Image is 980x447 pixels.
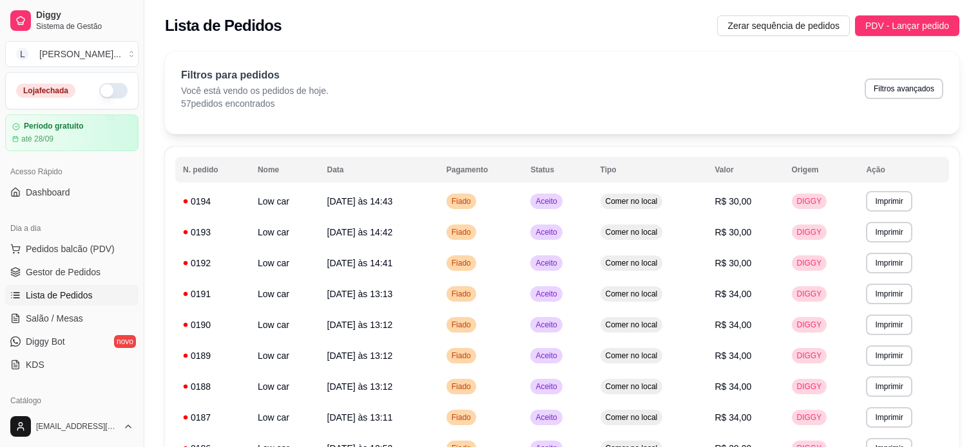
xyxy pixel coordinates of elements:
[593,157,707,183] th: Tipo
[533,351,559,361] span: Aceito
[449,196,474,206] span: Fiado
[866,315,912,335] button: Imprimir
[533,320,559,330] span: Aceito
[26,242,115,255] span: Pedidos balcão (PDV)
[865,19,949,33] span: PDV - Lançar pedido
[183,411,242,424] div: 0187
[327,381,393,392] span: [DATE] às 13:12
[250,186,320,217] td: Low car
[603,289,660,299] span: Comer no local
[36,21,133,32] span: Sistema de Gestão
[603,227,660,237] span: Comer no local
[794,258,825,268] span: DIGGY
[5,354,139,375] a: KDS
[715,258,751,268] span: R$ 30,00
[855,15,959,36] button: PDV - Lançar pedido
[21,134,53,144] article: até 28/09
[707,157,783,183] th: Valor
[866,407,912,428] button: Imprimir
[449,289,474,299] span: Fiado
[26,266,101,278] span: Gestor de Pedidos
[39,48,121,60] div: [PERSON_NAME] ...
[533,289,559,299] span: Aceito
[183,287,242,300] div: 0191
[449,412,474,423] span: Fiado
[183,380,242,393] div: 0188
[250,340,320,371] td: Low car
[449,258,474,268] span: Fiado
[5,331,139,352] a: Diggy Botnovo
[715,227,751,237] span: R$ 30,00
[183,226,242,239] div: 0193
[866,222,912,242] button: Imprimir
[727,19,840,33] span: Zerar sequência de pedidos
[183,349,242,362] div: 0189
[5,5,139,36] a: DiggySistema de Gestão
[5,218,139,239] div: Dia a dia
[327,412,393,423] span: [DATE] às 13:11
[5,262,139,282] a: Gestor de Pedidos
[603,196,660,206] span: Comer no local
[26,312,83,325] span: Salão / Mesas
[16,84,75,98] div: Loja fechada
[26,289,93,302] span: Lista de Pedidos
[866,345,912,366] button: Imprimir
[26,358,44,371] span: KDS
[327,351,393,361] span: [DATE] às 13:12
[327,289,393,299] span: [DATE] às 13:13
[603,351,660,361] span: Comer no local
[715,351,751,361] span: R$ 34,00
[858,157,949,183] th: Ação
[327,258,393,268] span: [DATE] às 14:41
[715,196,751,206] span: R$ 30,00
[449,227,474,237] span: Fiado
[866,376,912,397] button: Imprimir
[181,68,329,83] p: Filtros para pedidos
[794,227,825,237] span: DIGGY
[449,381,474,392] span: Fiado
[5,161,139,182] div: Acesso Rápido
[327,196,393,206] span: [DATE] às 14:43
[449,351,474,361] span: Fiado
[24,122,84,131] article: Período gratuito
[794,289,825,299] span: DIGGY
[327,320,393,330] span: [DATE] às 13:12
[865,78,943,99] button: Filtros avançados
[866,284,912,304] button: Imprimir
[165,15,282,36] h2: Lista de Pedidos
[5,239,139,259] button: Pedidos balcão (PDV)
[327,227,393,237] span: [DATE] às 14:42
[26,186,70,199] span: Dashboard
[603,320,660,330] span: Comer no local
[250,371,320,402] td: Low car
[183,318,242,331] div: 0190
[784,157,859,183] th: Origem
[533,412,559,423] span: Aceito
[5,411,139,442] button: [EMAIL_ADDRESS][DOMAIN_NAME]
[320,157,439,183] th: Data
[99,83,128,98] button: Alterar Status
[523,157,592,183] th: Status
[794,412,825,423] span: DIGGY
[183,257,242,269] div: 0192
[5,41,139,67] button: Select a team
[533,258,559,268] span: Aceito
[449,320,474,330] span: Fiado
[5,285,139,306] a: Lista de Pedidos
[866,253,912,273] button: Imprimir
[794,320,825,330] span: DIGGY
[715,320,751,330] span: R$ 34,00
[26,335,65,348] span: Diggy Bot
[603,412,660,423] span: Comer no local
[250,248,320,278] td: Low car
[603,258,660,268] span: Comer no local
[533,227,559,237] span: Aceito
[5,390,139,411] div: Catálogo
[715,412,751,423] span: R$ 34,00
[250,278,320,309] td: Low car
[36,10,133,21] span: Diggy
[250,402,320,433] td: Low car
[715,381,751,392] span: R$ 34,00
[250,309,320,340] td: Low car
[181,97,329,110] p: 57 pedidos encontrados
